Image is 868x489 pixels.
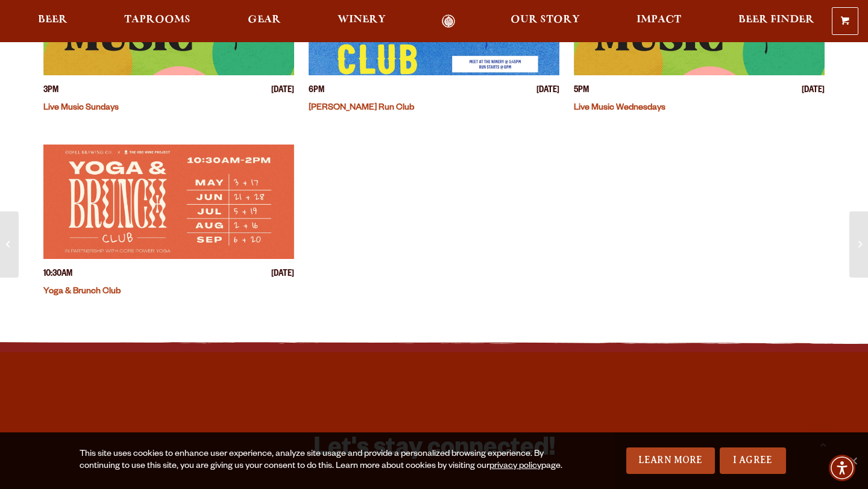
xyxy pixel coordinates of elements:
a: Our Story [503,14,588,28]
a: Scroll to top [808,429,838,459]
span: 5PM [574,85,589,98]
a: privacy policy [489,462,541,472]
span: 6PM [309,85,324,98]
span: Our Story [511,15,580,25]
span: 10:30AM [43,269,72,281]
span: 3PM [43,85,58,98]
a: Gear [240,14,289,28]
span: Beer Finder [738,15,814,25]
a: Impact [629,14,689,28]
a: Winery [330,14,394,28]
a: Live Music Wednesdays [574,104,665,113]
span: Winery [338,15,386,25]
a: Yoga & Brunch Club [43,287,121,297]
a: Beer Finder [731,14,822,28]
a: Taprooms [116,14,198,28]
span: Impact [637,15,681,25]
a: View event details [43,145,294,259]
a: [PERSON_NAME] Run Club [309,104,414,113]
span: [DATE] [271,85,294,98]
a: I Agree [720,447,786,474]
span: Taprooms [124,15,190,25]
span: [DATE] [271,269,294,281]
div: This site uses cookies to enhance user experience, analyze site usage and provide a personalized ... [80,449,564,473]
a: Live Music Sundays [43,104,119,113]
span: Beer [38,15,68,25]
span: [DATE] [536,85,559,98]
a: Learn More [626,447,715,474]
span: [DATE] [802,85,825,98]
a: Beer [30,14,75,28]
a: Odell Home [426,14,471,28]
div: Accessibility Menu [829,455,855,481]
span: Gear [248,15,281,25]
